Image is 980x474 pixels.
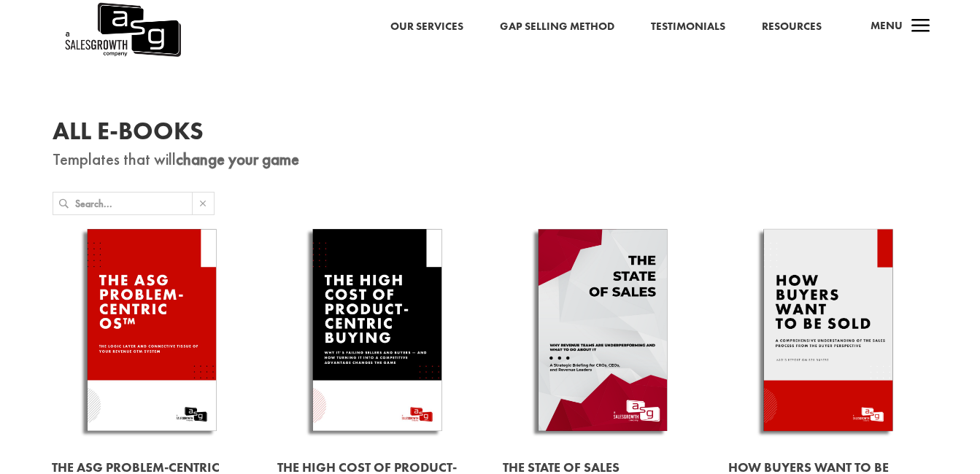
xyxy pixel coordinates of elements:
h1: All E-Books [53,119,928,151]
a: Resources [762,18,822,36]
span: a [906,12,935,42]
strong: change your game [176,148,299,170]
input: Search... [75,193,192,214]
a: Our Services [390,18,463,36]
p: Templates that will [53,151,928,168]
span: Menu [871,18,903,33]
a: Gap Selling Method [500,18,614,36]
a: Testimonials [651,18,725,36]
